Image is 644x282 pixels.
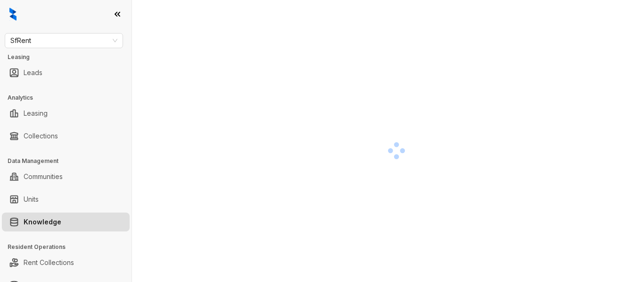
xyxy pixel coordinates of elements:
a: Units [24,190,39,209]
a: Communities [24,167,63,186]
li: Collections [2,127,130,145]
a: Rent Collections [24,253,74,272]
li: Leads [2,63,130,82]
h3: Leasing [8,53,132,61]
li: Leasing [2,104,130,123]
li: Knowledge [2,213,130,231]
img: logo [9,8,17,21]
h3: Resident Operations [8,243,132,251]
li: Communities [2,167,130,186]
a: Leasing [24,104,48,123]
span: SfRent [10,34,117,48]
a: Collections [24,127,58,145]
h3: Data Management [8,157,132,165]
a: Knowledge [24,213,61,231]
li: Units [2,190,130,209]
h3: Analytics [8,94,132,102]
a: Leads [24,63,42,82]
li: Rent Collections [2,253,130,272]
